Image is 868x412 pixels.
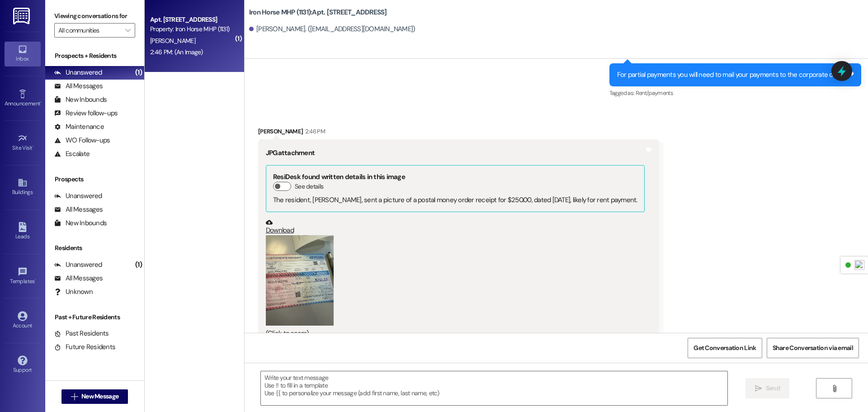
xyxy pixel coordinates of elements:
[273,172,405,181] b: ResiDesk found written details in this image
[5,308,41,333] a: Account
[636,89,674,97] span: Rent/payments
[745,378,789,398] button: Send
[54,95,107,104] div: New Inbounds
[249,8,387,17] b: Iron Horse MHP (1131): Apt. [STREET_ADDRESS]
[249,24,415,34] div: [PERSON_NAME]. ([EMAIL_ADDRESS][DOMAIN_NAME])
[54,81,103,91] div: All Messages
[266,148,315,157] b: JPG attachment
[54,287,93,297] div: Unknown
[54,342,115,352] div: Future Residents
[61,389,128,404] button: New Message
[45,175,144,184] div: Prospects
[133,258,144,272] div: (1)
[13,8,32,24] img: ResiDesk Logo
[266,235,334,326] button: Zoom image
[54,205,103,214] div: All Messages
[54,136,110,145] div: WO Follow-ups
[54,260,102,270] div: Unanswered
[5,42,41,66] a: Inbox
[5,175,41,199] a: Buildings
[767,338,859,358] button: Share Conversation via email
[45,243,144,253] div: Residents
[766,384,780,393] span: Send
[40,99,42,105] span: •
[273,195,637,205] div: The resident, [PERSON_NAME], sent a picture of a postal money order receipt for $250.00, dated [D...
[81,392,118,401] span: New Message
[5,219,41,244] a: Leads
[755,385,762,392] i: 
[45,51,144,61] div: Prospects + Residents
[58,23,121,38] input: All communities
[5,131,41,155] a: Site Visit •
[54,218,107,228] div: New Inbounds
[693,343,756,353] span: Get Conversation Link
[54,191,102,201] div: Unanswered
[266,219,645,235] a: Download
[54,9,135,23] label: Viewing conversations for
[688,338,762,358] button: Get Conversation Link
[831,385,838,392] i: 
[295,182,323,191] label: See details
[617,70,847,80] div: For partial payments you will need to mail your payments to the corporate office.
[133,66,144,80] div: (1)
[54,329,109,338] div: Past Residents
[125,27,130,34] i: 
[35,277,36,283] span: •
[773,343,853,353] span: Share Conversation via email
[303,127,325,136] div: 2:46 PM
[150,24,234,34] div: Property: Iron Horse MHP (1131)
[45,313,144,322] div: Past + Future Residents
[5,353,41,377] a: Support
[33,143,34,150] span: •
[54,109,118,118] div: Review follow-ups
[54,68,102,77] div: Unanswered
[54,122,104,132] div: Maintenance
[54,274,103,283] div: All Messages
[5,264,41,289] a: Templates •
[54,149,90,159] div: Escalate
[150,15,234,24] div: Apt. [STREET_ADDRESS]
[258,127,659,139] div: [PERSON_NAME]
[266,329,645,338] div: (Click to zoom)
[609,86,861,99] div: Tagged as:
[150,48,203,56] div: 2:46 PM: (An Image)
[71,393,78,400] i: 
[150,37,195,45] span: [PERSON_NAME]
